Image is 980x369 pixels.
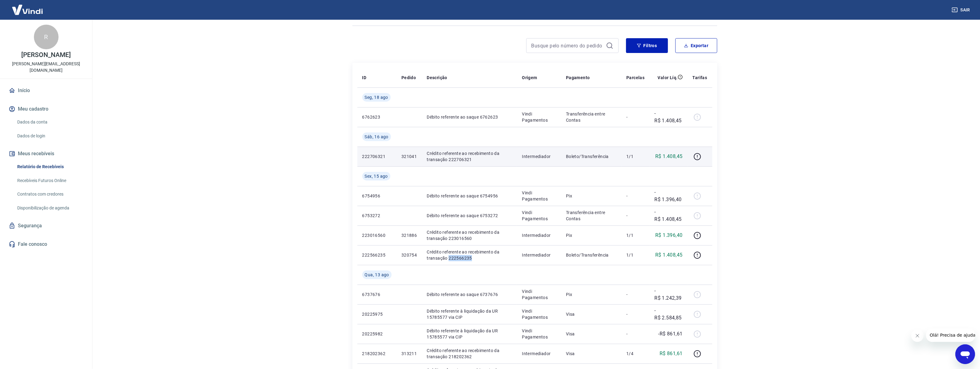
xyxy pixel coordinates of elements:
[522,190,556,202] p: Vindi Pagamentos
[362,351,392,357] p: 218202362
[15,188,85,201] a: Contratos com credores
[950,4,973,16] button: Sair
[427,291,512,298] p: Débito referente ao saque 6737676
[427,114,512,120] p: Débito referente ao saque 6762623
[7,0,47,19] img: Vindi
[5,61,87,74] p: [PERSON_NAME][EMAIL_ADDRESS][DOMAIN_NAME]
[654,189,682,203] p: -R$ 1.396,40
[365,134,388,140] span: Sáb, 16 ago
[401,75,416,81] p: Pedido
[15,202,85,214] a: Disponibilização de agenda
[15,130,85,142] a: Dados de login
[626,232,645,238] p: 1/1
[4,4,52,9] span: Olá! Precisa de ajuda?
[566,75,590,81] p: Pagamento
[566,232,616,238] p: Pix
[626,38,668,53] button: Filtros
[362,213,392,219] p: 6753272
[658,330,683,338] p: -R$ 861,61
[522,351,556,357] p: Intermediador
[362,75,367,81] p: ID
[7,102,85,116] button: Meu cadastro
[427,75,447,81] p: Descrição
[626,351,645,357] p: 1/4
[427,328,512,340] p: Débito referente à liquidação da UR 15785577 via CIP
[626,311,645,317] p: -
[522,111,556,123] p: Vindi Pagamentos
[566,291,616,298] p: Pix
[427,150,512,163] p: Crédito referente ao recebimento da transação 222706321
[655,153,682,160] p: R$ 1.408,45
[427,229,512,241] p: Crédito referente ao recebimento da transação 223016560
[401,232,417,238] p: 321886
[362,232,392,238] p: 223016560
[566,193,616,199] p: Pix
[427,249,512,261] p: Crédito referente ao recebimento da transação 222566235
[362,331,392,337] p: 20225982
[362,193,392,199] p: 6754956
[626,213,645,219] p: -
[522,153,556,160] p: Intermediador
[365,173,388,179] span: Sex, 15 ago
[21,52,71,58] p: [PERSON_NAME]
[427,308,512,320] p: Débito referente à liquidação da UR 15785577 via CIP
[926,328,975,342] iframe: Mensagem da empresa
[655,251,682,259] p: R$ 1.408,45
[365,94,388,100] span: Seg, 18 ago
[566,331,616,337] p: Visa
[566,111,616,123] p: Transferência entre Contas
[626,114,645,120] p: -
[362,153,392,160] p: 222706321
[522,209,556,222] p: Vindi Pagamentos
[401,252,417,258] p: 320754
[427,193,512,199] p: Débito referente ao saque 6754956
[911,330,924,342] iframe: Fechar mensagem
[427,347,512,360] p: Crédito referente ao recebimento da transação 218202362
[626,193,645,199] p: -
[7,237,85,251] a: Fale conosco
[654,208,682,223] p: -R$ 1.408,45
[626,75,645,81] p: Parcelas
[522,75,537,81] p: Origem
[427,213,512,219] p: Débito referente ao saque 6753272
[654,287,682,302] p: -R$ 1.242,39
[566,153,616,160] p: Boleto/Transferência
[693,75,707,81] p: Tarifas
[362,291,392,298] p: 6737676
[654,110,682,124] p: -R$ 1.408,45
[522,252,556,258] p: Intermediador
[15,160,85,173] a: Relatório de Recebíveis
[34,25,59,49] div: R
[362,311,392,317] p: 20225975
[660,350,683,357] p: R$ 861,61
[362,114,392,120] p: 6762623
[626,331,645,337] p: -
[7,147,85,160] button: Meus recebíveis
[531,41,604,50] input: Busque pelo número do pedido
[15,174,85,187] a: Recebíveis Futuros Online
[566,311,616,317] p: Visa
[566,351,616,357] p: Visa
[522,232,556,238] p: Intermediador
[566,209,616,222] p: Transferência entre Contas
[655,232,682,239] p: R$ 1.396,40
[401,351,417,357] p: 313211
[15,116,85,128] a: Dados da conta
[7,84,85,97] a: Início
[658,75,678,81] p: Valor Líq.
[7,219,85,233] a: Segurança
[365,272,389,278] span: Qua, 13 ago
[522,328,556,340] p: Vindi Pagamentos
[675,38,717,53] button: Exportar
[522,308,556,320] p: Vindi Pagamentos
[626,291,645,298] p: -
[522,288,556,301] p: Vindi Pagamentos
[401,153,417,160] p: 321041
[566,252,616,258] p: Boleto/Transferência
[955,344,975,364] iframe: Botão para abrir a janela de mensagens
[626,153,645,160] p: 1/1
[362,252,392,258] p: 222566235
[654,307,682,322] p: -R$ 2.584,85
[626,252,645,258] p: 1/1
